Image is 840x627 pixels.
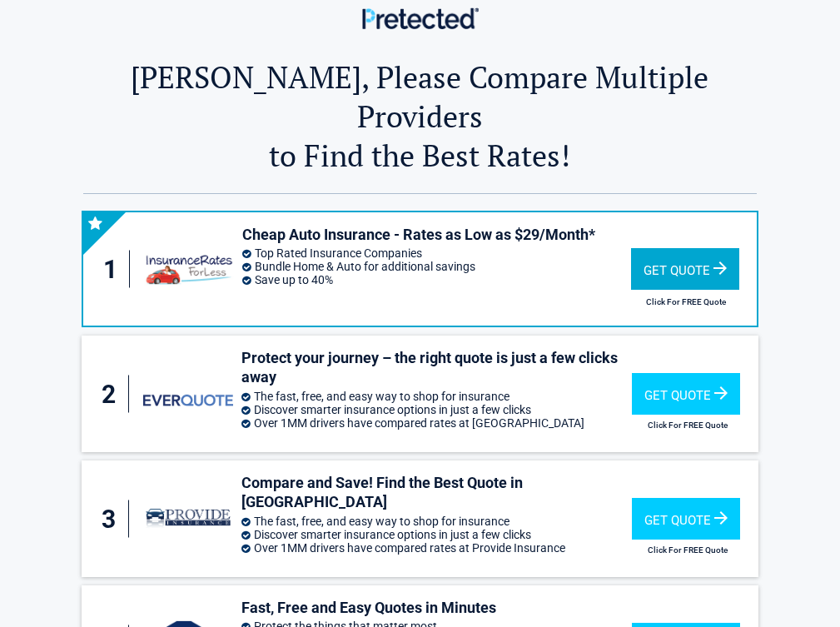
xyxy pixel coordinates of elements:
h3: Compare and Save! Find the Best Quote in [GEOGRAPHIC_DATA] [241,473,632,512]
div: Get Quote [632,373,740,415]
h3: Cheap Auto Insurance - Rates as Low as $29/Month* [242,225,630,244]
li: Bundle Home & Auto for additional savings [242,260,630,273]
h3: Fast, Free and Easy Quotes in Minutes [241,598,632,617]
div: 3 [98,500,129,538]
li: Discover smarter insurance options in just a few clicks [241,528,632,541]
img: insuranceratesforless's logo [144,247,234,291]
li: Save up to 40% [242,273,630,286]
div: Get Quote [631,248,739,290]
div: 2 [98,376,129,413]
li: The fast, free, and easy way to shop for insurance [241,515,632,528]
img: Main Logo [362,7,479,28]
div: 1 [100,251,131,288]
img: everquote's logo [143,395,233,406]
li: Top Rated Insurance Companies [242,246,630,260]
h3: Protect your journey – the right quote is just a few clicks away [241,348,632,387]
li: Over 1MM drivers have compared rates at Provide Insurance [241,541,632,555]
div: Get Quote [632,498,740,540]
h2: [PERSON_NAME], Please Compare Multiple Providers to Find the Best Rates! [83,57,756,175]
li: Discover smarter insurance options in just a few clicks [241,403,632,416]
h2: Click For FREE Quote [632,420,743,430]
img: provide-insurance's logo [143,497,233,541]
li: Over 1MM drivers have compared rates at [GEOGRAPHIC_DATA] [241,416,632,430]
li: The fast, free, and easy way to shop for insurance [241,390,632,403]
h2: Click For FREE Quote [632,545,743,555]
h2: Click For FREE Quote [631,297,742,306]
